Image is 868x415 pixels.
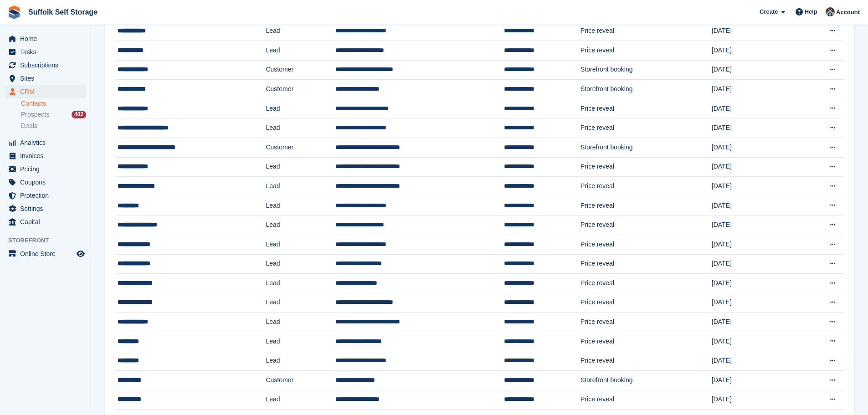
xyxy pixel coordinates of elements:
td: Price reveal [580,118,712,138]
td: Customer [266,60,335,80]
td: [DATE] [712,196,796,215]
span: Help [805,7,817,16]
td: Lead [266,21,335,41]
td: Price reveal [580,254,712,274]
span: Prospects [21,110,49,119]
td: Price reveal [580,351,712,371]
td: Storefront booking [580,80,712,99]
td: [DATE] [712,138,796,157]
td: [DATE] [712,80,796,99]
span: Online Store [20,247,75,260]
td: Customer [266,80,335,99]
span: CRM [20,85,75,98]
td: [DATE] [712,215,796,235]
td: Price reveal [580,274,712,293]
td: Storefront booking [580,60,712,80]
span: Deals [21,122,37,130]
td: [DATE] [712,99,796,118]
span: Home [20,32,75,45]
td: [DATE] [712,293,796,313]
a: Suffolk Self Storage [25,5,101,20]
td: Lead [266,99,335,118]
td: [DATE] [712,235,796,254]
td: Lead [266,390,335,410]
td: [DATE] [712,332,796,351]
td: [DATE] [712,177,796,196]
a: Prospects 402 [21,110,86,119]
td: Storefront booking [580,371,712,390]
span: Tasks [20,46,75,58]
td: [DATE] [712,313,796,332]
a: menu [5,189,86,202]
span: Invoices [20,149,75,162]
span: Create [760,7,778,16]
a: menu [5,247,86,260]
td: Price reveal [580,21,712,41]
td: Price reveal [580,215,712,235]
span: Pricing [20,163,75,175]
td: [DATE] [712,60,796,80]
a: menu [5,85,86,98]
span: Settings [20,202,75,215]
td: Lead [266,235,335,254]
a: Preview store [75,248,86,259]
td: [DATE] [712,274,796,293]
span: Protection [20,189,75,202]
td: Lead [266,41,335,60]
td: Price reveal [580,293,712,313]
span: Coupons [20,176,75,189]
td: Storefront booking [580,138,712,157]
td: Price reveal [580,313,712,332]
td: [DATE] [712,254,796,274]
td: Price reveal [580,332,712,351]
a: Deals [21,121,86,131]
td: Lead [266,118,335,138]
div: 402 [72,111,86,118]
td: Price reveal [580,196,712,215]
a: menu [5,59,86,72]
img: Lisa Furneaux [826,7,835,16]
a: menu [5,46,86,58]
td: [DATE] [712,21,796,41]
a: menu [5,149,86,162]
td: Price reveal [580,41,712,60]
span: Analytics [20,136,75,149]
td: Lead [266,351,335,371]
a: menu [5,215,86,228]
a: Contacts [21,99,86,108]
td: Price reveal [580,390,712,410]
td: Price reveal [580,99,712,118]
td: Lead [266,274,335,293]
span: Subscriptions [20,59,75,72]
a: menu [5,136,86,149]
td: Customer [266,371,335,390]
td: [DATE] [712,351,796,371]
td: [DATE] [712,371,796,390]
td: [DATE] [712,118,796,138]
td: Lead [266,332,335,351]
td: Lead [266,157,335,177]
td: [DATE] [712,390,796,410]
a: menu [5,72,86,85]
a: menu [5,176,86,189]
td: Lead [266,215,335,235]
span: Capital [20,215,75,228]
td: Price reveal [580,157,712,177]
td: Customer [266,138,335,157]
td: Price reveal [580,177,712,196]
td: [DATE] [712,41,796,60]
td: Lead [266,196,335,215]
img: stora-icon-8386f47178a22dfd0bd8f6a31ec36ba5ce8667c1dd55bd0f319d3a0aa187defe.svg [7,5,21,19]
a: menu [5,163,86,175]
td: Price reveal [580,235,712,254]
span: Sites [20,72,75,85]
td: Lead [266,177,335,196]
span: Storefront [8,236,91,245]
a: menu [5,202,86,215]
td: Lead [266,293,335,313]
span: Account [836,8,860,17]
td: Lead [266,254,335,274]
td: [DATE] [712,157,796,177]
td: Lead [266,313,335,332]
a: menu [5,32,86,45]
